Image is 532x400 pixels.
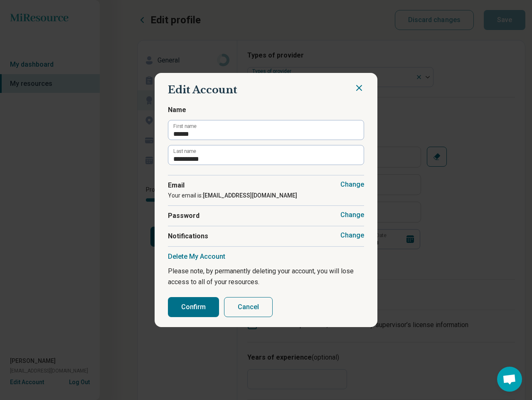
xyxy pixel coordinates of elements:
button: Confirm [168,297,219,317]
h2: Edit Account [168,83,364,97]
span: Password [168,211,364,221]
span: Email [168,180,364,190]
button: Change [340,211,364,219]
button: Change [340,231,364,240]
span: Notifications [168,231,364,241]
span: Name [168,105,364,115]
span: Your email is: [168,192,297,199]
p: Please note, by permanently deleting your account, you will lose access to all of your resources. [168,266,364,287]
button: Delete My Account [168,252,225,261]
strong: [EMAIL_ADDRESS][DOMAIN_NAME] [203,192,297,199]
button: Close [354,83,364,93]
button: Cancel [224,297,273,317]
button: Change [340,180,364,189]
